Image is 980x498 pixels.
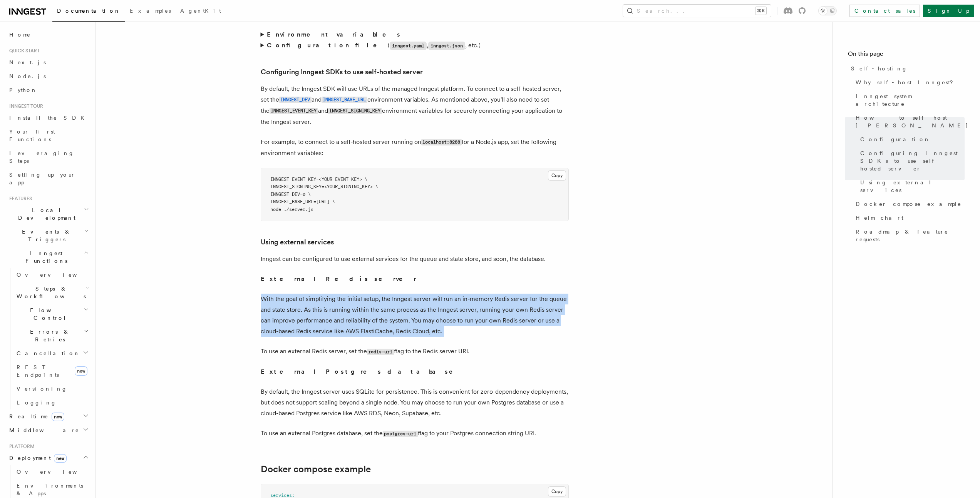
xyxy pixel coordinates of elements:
a: Logging [13,396,90,409]
span: node ./server.js [270,207,313,212]
strong: Environment variables [267,31,401,38]
p: Inngest can be configured to use external services for the queue and state store, and soon, the d... [261,254,569,264]
span: Python [9,87,37,93]
span: Inngest tour [6,103,43,109]
span: Platform [6,443,35,450]
span: Realtime [6,413,64,420]
span: Features [6,196,32,202]
span: Versioning [17,386,67,392]
span: Inngest system architecture [856,92,965,108]
code: INNGEST_DEV [279,97,312,103]
button: Flow Control [13,303,90,325]
strong: External Postgres database [261,368,464,375]
span: Documentation [57,8,121,14]
a: Documentation [52,2,125,22]
span: INNGEST_EVENT_KEY=<YOUR_EVENT_KEY> \ [270,177,367,182]
a: Sign Up [923,5,974,17]
span: Roadmap & feature requests [856,228,965,243]
a: Versioning [13,382,90,396]
span: Next.js [9,59,46,65]
a: Python [6,83,90,97]
p: By default, the Inngest server uses SQLite for persistence. This is convenient for zero-dependenc... [261,386,569,419]
a: Configuring Inngest SDKs to use self-hosted server [261,67,423,77]
a: Contact sales [849,5,920,17]
button: Deploymentnew [6,451,90,465]
summary: Environment variables [261,29,569,40]
span: new [75,366,87,376]
span: Deployment [6,454,67,462]
button: Local Development [6,203,90,225]
a: Overview [13,465,90,479]
a: Docker compose example [261,464,371,475]
span: Docker compose example [856,200,962,208]
a: Install the SDK [6,111,90,125]
a: Examples [125,2,176,21]
a: Your first Functions [6,125,90,146]
span: Your first Functions [9,129,55,142]
span: Why self-host Inngest? [856,79,958,86]
a: Docker compose example [853,197,965,211]
a: Why self-host Inngest? [853,75,965,89]
span: How to self-host [PERSON_NAME] [856,114,968,129]
span: Overview [17,469,96,475]
button: Toggle dark mode [818,6,837,15]
a: Home [6,28,90,42]
span: REST Endpoints [17,364,59,378]
button: Steps & Workflows [13,282,90,303]
span: AgentKit [180,8,221,14]
code: INNGEST_SIGNING_KEY [328,108,382,114]
span: Events & Triggers [6,228,84,243]
h4: On this page [848,49,965,62]
button: Copy [548,170,566,180]
a: REST Endpointsnew [13,360,90,382]
code: INNGEST_BASE_URL [322,97,367,103]
a: Using external services [261,237,334,247]
span: INNGEST_SIGNING_KEY=<YOUR_SIGNING_KEY> \ [270,184,378,189]
button: Middleware [6,423,90,437]
strong: External Redis server [261,275,416,282]
a: Self-hosting [848,62,965,75]
span: Quick start [6,48,40,54]
span: INNGEST_DEV=0 \ [270,192,311,197]
span: Examples [130,8,171,14]
span: Configuration [860,135,930,143]
span: Overview [17,272,96,278]
code: postgres-uri [383,431,418,437]
span: Inngest Functions [6,249,83,265]
span: services [270,493,292,498]
span: Node.js [9,73,46,79]
span: Using external services [860,179,965,194]
span: Self-hosting [851,65,908,72]
code: localhost:8288 [421,139,462,145]
button: Events & Triggers [6,225,90,246]
p: For example, to connect to a self-hosted server running on for a Node.js app, set the following e... [261,137,569,159]
button: Errors & Retries [13,325,90,346]
span: Setting up your app [9,172,75,185]
span: new [52,413,64,421]
span: Middleware [6,426,79,434]
div: Inngest Functions [6,268,90,409]
code: INNGEST_EVENT_KEY [270,108,318,114]
a: Configuring Inngest SDKs to use self-hosted server [857,146,965,175]
a: AgentKit [176,2,226,21]
a: Leveraging Steps [6,146,90,168]
button: Cancellation [13,346,90,360]
p: By default, the Inngest SDK will use URLs of the managed Inngest platform. To connect to a self-h... [261,84,569,127]
span: Helm chart [856,214,903,222]
span: Local Development [6,206,84,222]
a: Inngest system architecture [853,89,965,111]
a: INNGEST_BASE_URL [322,96,367,103]
p: To use an external Postgres database, set the flag to your Postgres connection string URI. [261,428,569,439]
code: redis-uri [367,349,394,355]
a: INNGEST_DEV [279,96,312,103]
a: Next.js [6,55,90,69]
button: Search...⌘K [623,5,771,17]
p: To use an external Redis server, set the flag to the Redis server URI. [261,346,569,357]
button: Inngest Functions [6,246,90,268]
button: Copy [548,486,566,496]
a: Roadmap & feature requests [853,225,965,246]
span: Logging [17,399,57,406]
a: How to self-host [PERSON_NAME] [853,111,965,132]
a: Configuration [857,132,965,146]
a: Node.js [6,69,90,83]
